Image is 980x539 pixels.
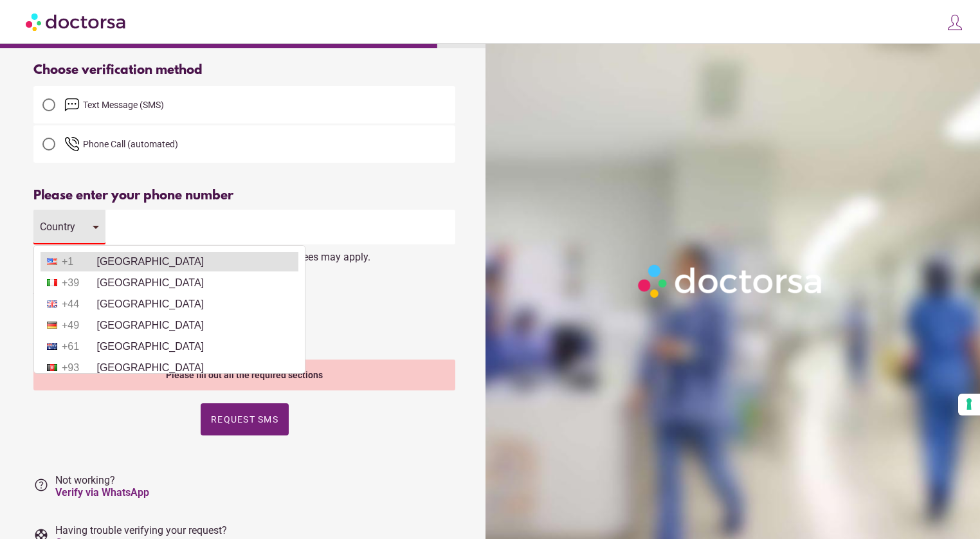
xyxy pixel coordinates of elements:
a: Verify via WhatsApp [55,486,149,498]
span: +39 [62,277,94,289]
i: help [33,477,49,493]
img: email [64,97,80,113]
div: Please enter your phone number [33,188,455,203]
span: +61 [62,341,94,352]
div: Country [40,221,80,233]
span: Text Message (SMS) [83,100,164,110]
button: Your consent preferences for tracking technologies [958,394,980,416]
span: Phone Call (automated) [83,139,178,149]
li: [GEOGRAPHIC_DATA] [41,295,298,314]
div: Choose verification method [33,63,455,78]
span: Not working? [55,474,149,498]
img: phone [64,136,80,152]
img: icons8-customer-100.png [946,14,964,32]
span: +1 [62,256,94,268]
div: You'll receive a text message with a code. Standard carrier fees may apply. [33,244,455,263]
img: Logo-Doctorsa-trans-White-partial-flat.png [633,259,829,303]
button: Request SMS [201,403,289,435]
li: [GEOGRAPHIC_DATA] [41,358,298,378]
span: +93 [62,362,94,374]
li: [GEOGRAPHIC_DATA] [41,273,298,293]
span: Request SMS [211,414,278,425]
span: +44 [62,298,94,310]
span: +49 [62,320,94,331]
li: [GEOGRAPHIC_DATA] [41,337,298,356]
div: Please fill out all the required sections [33,360,455,390]
li: [GEOGRAPHIC_DATA] [41,316,298,335]
li: [GEOGRAPHIC_DATA] [41,252,298,271]
img: Doctorsa.com [26,7,127,36]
